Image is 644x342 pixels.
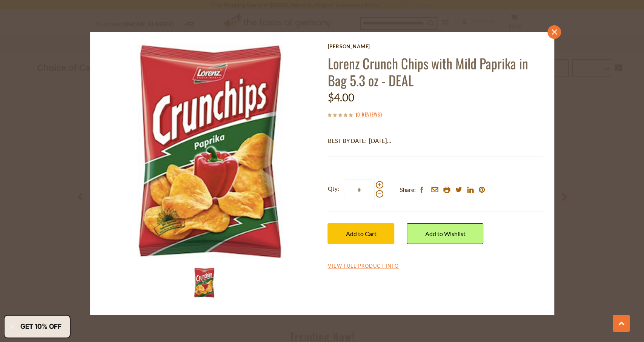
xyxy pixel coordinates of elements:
div: BEST BY DATE: [DATE] [327,136,543,146]
span: Share: [400,185,415,195]
img: Lorenz Crunch Chips with Mild Paprika in Bag 5.3 oz - DEAL [189,267,219,298]
span: ( ) [356,110,382,118]
input: Qty: [344,179,375,200]
a: Add to Wishlist [407,223,483,244]
a: [PERSON_NAME] [327,43,543,49]
a: Lorenz Crunch Chips with Mild Paprika in Bag 5.3 oz - DEAL [327,53,528,90]
button: Add to Cart [327,223,394,244]
a: View Full Product Info [327,263,398,270]
strong: Qty: [327,184,339,193]
a: 0 Reviews [357,110,380,119]
img: Lorenz Crunch Chips with Mild Paprika in Bag 5.3 oz - DEAL [101,43,317,259]
span: $4.00 [327,91,354,104]
span: Add to Cart [346,230,376,237]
